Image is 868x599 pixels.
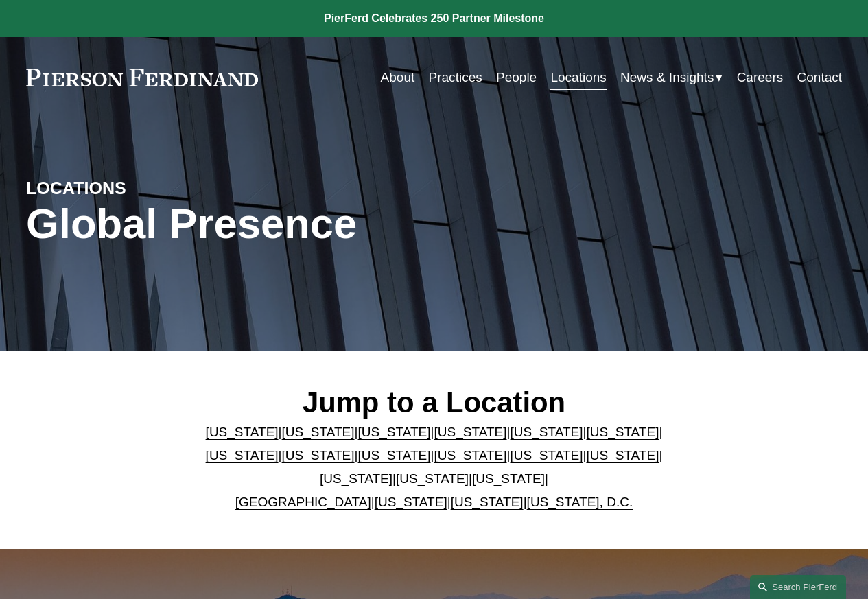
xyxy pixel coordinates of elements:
[396,471,469,486] a: [US_STATE]
[586,448,659,462] a: [US_STATE]
[206,448,279,462] a: [US_STATE]
[196,386,672,421] h2: Jump to a Location
[381,64,415,91] a: About
[429,64,482,91] a: Practices
[358,448,431,462] a: [US_STATE]
[26,178,230,200] h4: LOCATIONS
[206,425,279,439] a: [US_STATE]
[496,64,537,91] a: People
[620,66,714,89] span: News & Insights
[451,495,524,509] a: [US_STATE]
[434,425,507,439] a: [US_STATE]
[282,425,355,439] a: [US_STATE]
[472,471,545,486] a: [US_STATE]
[358,425,431,439] a: [US_STATE]
[510,425,583,439] a: [US_STATE]
[527,495,633,509] a: [US_STATE], D.C.
[282,448,355,462] a: [US_STATE]
[737,64,784,91] a: Careers
[510,448,583,462] a: [US_STATE]
[235,495,371,509] a: [GEOGRAPHIC_DATA]
[196,421,672,515] p: | | | | | | | | | | | | | | | | | |
[375,495,447,509] a: [US_STATE]
[750,575,846,599] a: Search this site
[620,64,723,91] a: folder dropdown
[797,64,843,91] a: Contact
[434,448,507,462] a: [US_STATE]
[26,200,570,248] h1: Global Presence
[320,471,392,486] a: [US_STATE]
[550,64,606,91] a: Locations
[586,425,659,439] a: [US_STATE]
